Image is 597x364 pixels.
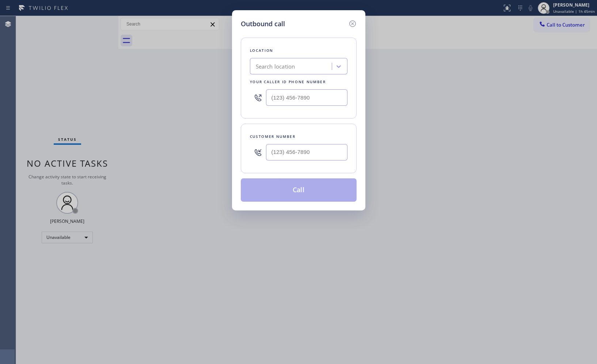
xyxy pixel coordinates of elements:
[241,178,357,202] button: Call
[250,78,347,86] div: Your caller id phone number
[266,144,347,160] input: (123) 456-7890
[241,19,285,29] h5: Outbound call
[250,47,347,54] div: Location
[250,133,347,140] div: Customer number
[256,62,295,71] div: Search location
[266,89,347,106] input: (123) 456-7890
